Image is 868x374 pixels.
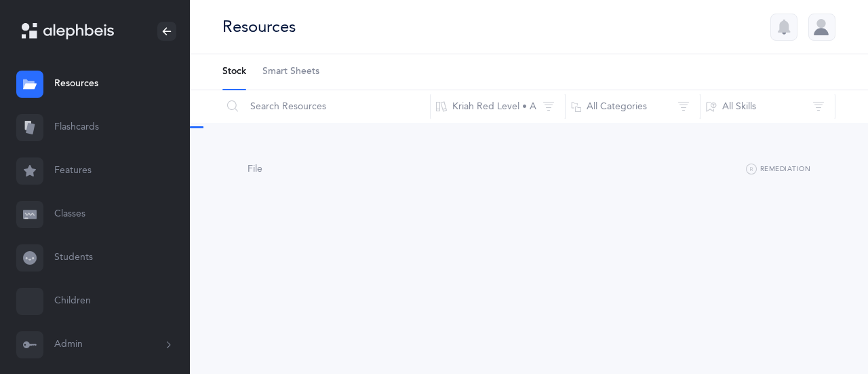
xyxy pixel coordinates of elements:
[700,90,835,123] button: All Skills
[248,164,262,174] span: File
[222,90,431,123] input: Search Resources
[222,16,296,38] div: Resources
[262,65,319,79] span: Smart Sheets
[746,162,810,178] button: Remediation
[430,90,566,123] button: Kriah Red Level • A
[565,90,701,123] button: All Categories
